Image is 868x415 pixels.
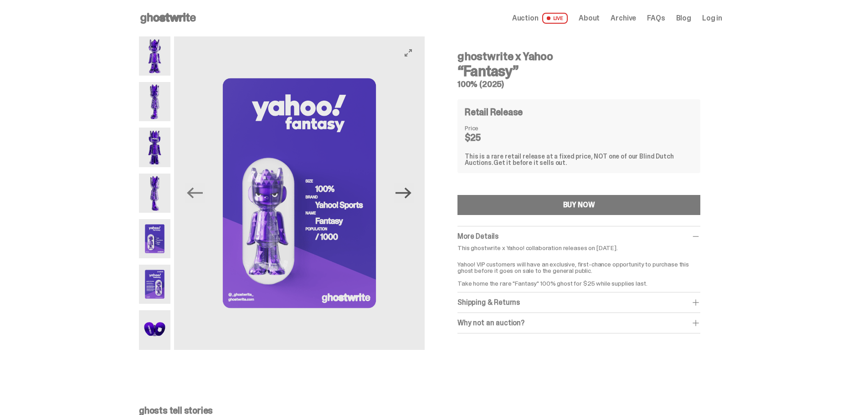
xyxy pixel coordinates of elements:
div: Shipping & Returns [457,298,700,307]
a: About [579,15,600,22]
div: Why not an auction? [457,318,700,328]
p: ghosts tell stories [139,406,722,415]
button: BUY NOW [457,195,700,215]
p: This ghostwrite x Yahoo! collaboration releases on [DATE]. [457,245,700,251]
h4: ghostwrite x Yahoo [457,51,700,62]
div: BUY NOW [563,201,595,209]
a: Auction LIVE [512,13,568,24]
dt: Price [465,125,510,131]
a: Log in [702,15,722,22]
span: Auction [512,15,539,22]
h5: 100% (2025) [457,80,700,88]
img: Yahoo-HG---4.png [139,174,170,213]
h3: “Fantasy” [457,64,700,78]
span: Get it before it sells out. [493,159,567,167]
img: Yahoo-HG---7.png [139,310,170,349]
div: This is a rare retail release at a fixed price, NOT one of our Blind Dutch Auctions. [465,153,693,166]
button: Next [394,183,414,203]
img: Yahoo-HG---6.png [139,265,170,304]
img: Yahoo-HG---3.png [139,128,170,167]
h4: Retail Release [465,108,523,117]
img: Yahoo-HG---5.png [174,36,425,350]
button: Previous [185,183,205,203]
img: Yahoo-HG---2.png [139,82,170,121]
button: View full-screen [403,47,414,58]
img: Yahoo-HG---1.png [139,36,170,76]
a: FAQs [647,15,665,22]
dd: $25 [465,133,510,142]
span: More Details [457,231,498,241]
a: Blog [676,15,691,22]
img: Yahoo-HG---5.png [139,219,170,258]
span: LIVE [542,13,568,24]
a: Archive [611,15,636,22]
p: Yahoo! VIP customers will have an exclusive, first-chance opportunity to purchase this ghost befo... [457,255,700,287]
